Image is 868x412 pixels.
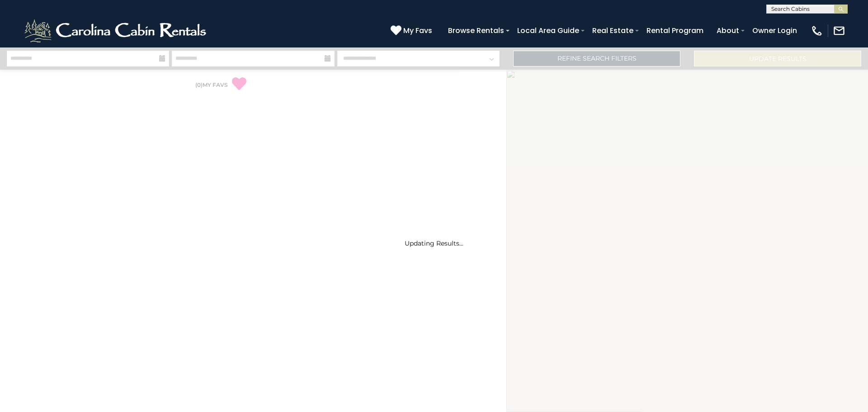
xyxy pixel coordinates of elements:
img: White-1-2.png [23,17,210,44]
a: Rental Program [642,23,708,38]
a: Real Estate [588,23,638,38]
a: Browse Rentals [443,23,509,38]
a: Local Area Guide [513,23,584,38]
img: phone-regular-white.png [811,24,823,37]
a: Owner Login [748,23,802,38]
a: My Favs [391,25,434,37]
a: About [712,23,744,38]
span: My Favs [403,25,432,36]
img: mail-regular-white.png [833,24,845,37]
